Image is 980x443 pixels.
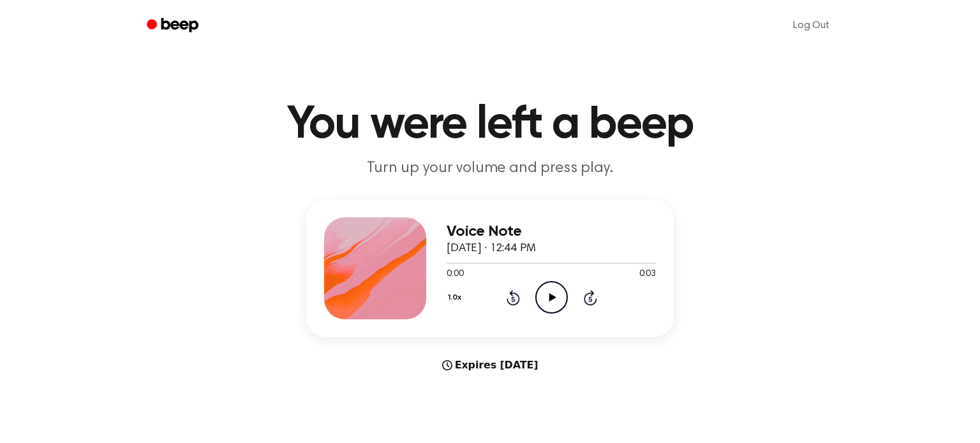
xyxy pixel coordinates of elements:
button: 1.0x [447,287,466,309]
a: Beep [138,13,210,38]
div: Expires [DATE] [306,358,674,373]
span: [DATE] · 12:44 PM [447,243,536,254]
h1: You were left a beep [163,102,817,148]
p: Turn up your volume and press play. [245,158,735,179]
h3: Voice Note [447,223,656,240]
span: 0:03 [639,268,656,281]
a: Log Out [780,10,842,41]
span: 0:00 [447,268,463,281]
